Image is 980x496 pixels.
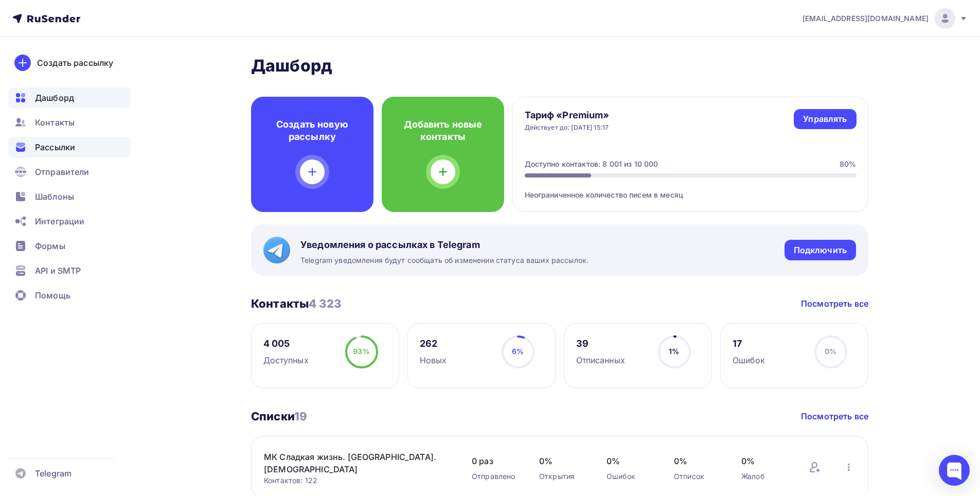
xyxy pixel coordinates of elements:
[576,338,625,350] div: 39
[825,347,836,356] span: 0%
[472,455,519,467] span: 0 раз
[263,354,309,366] div: Доступных
[741,471,788,482] div: Жалоб
[251,409,307,423] h3: Списки
[525,109,610,121] h4: Тариф «Premium»
[607,471,653,482] div: Ошибок
[803,113,847,125] div: Управлять
[525,178,857,200] div: Неограниченное количество писем в месяц
[669,347,679,356] span: 1%
[420,338,447,350] div: 262
[35,190,74,203] span: Шаблоны
[300,239,589,251] span: Уведомления о рассылках в Telegram
[794,244,847,256] div: Подключить
[8,162,131,182] a: Отправители
[35,92,74,104] span: Дашборд
[251,56,868,76] h2: Дашборд
[512,347,524,356] span: 6%
[353,347,369,356] span: 93%
[803,13,929,24] span: [EMAIL_ADDRESS][DOMAIN_NAME]
[35,166,90,178] span: Отправители
[741,455,788,467] span: 0%
[264,475,451,486] div: Контактов: 122
[8,236,131,256] a: Формы
[35,289,70,302] span: Помощь
[300,255,589,265] span: Telegram уведомления будут сообщать об изменении статуса ваших рассылок.
[840,159,856,169] div: 80%
[803,8,968,29] a: [EMAIL_ADDRESS][DOMAIN_NAME]
[35,116,75,129] span: Контакты
[576,354,625,366] div: Отписанных
[8,137,131,157] a: Рассылки
[263,338,309,350] div: 4 005
[801,410,868,422] a: Посмотреть все
[674,471,721,482] div: Отписок
[420,354,447,366] div: Новых
[8,87,131,108] a: Дашборд
[8,112,131,133] a: Контакты
[525,123,610,132] div: Действует до: [DATE] 15:17
[733,338,765,350] div: 17
[801,297,868,310] a: Посмотреть все
[539,455,586,467] span: 0%
[398,118,488,143] h4: Добавить новые контакты
[8,186,131,207] a: Шаблоны
[35,264,81,277] span: API и SMTP
[37,57,113,69] div: Создать рассылку
[539,471,586,482] div: Открытия
[309,297,341,310] span: 4 323
[251,296,341,311] h3: Контакты
[733,354,765,366] div: Ошибок
[35,141,75,153] span: Рассылки
[35,467,72,480] span: Telegram
[268,118,357,143] h4: Создать новую рассылку
[264,451,439,475] a: МК Сладкая жизнь. [GEOGRAPHIC_DATA]. [DEMOGRAPHIC_DATA]
[35,215,84,227] span: Интеграции
[525,159,658,169] div: Доступно контактов: 8 001 из 10 000
[35,240,65,252] span: Формы
[294,410,307,423] span: 19
[674,455,721,467] span: 0%
[472,471,519,482] div: Отправлено
[607,455,653,467] span: 0%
